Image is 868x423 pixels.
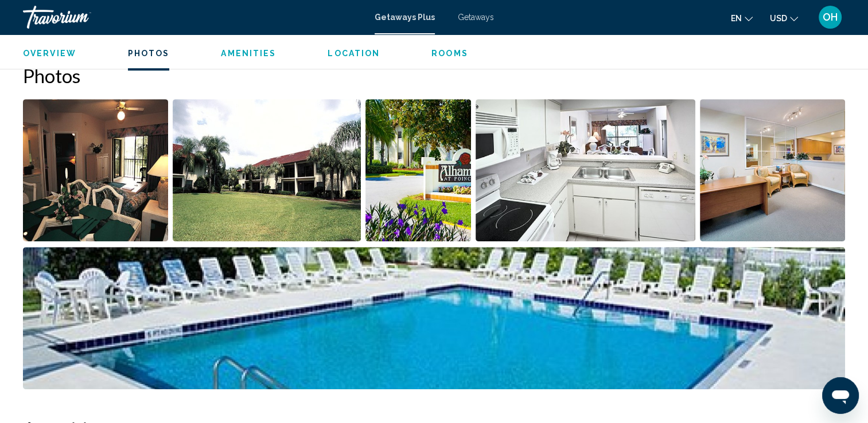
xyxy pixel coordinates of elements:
[815,5,845,29] button: User Menu
[221,49,276,58] span: Amenities
[770,10,798,26] button: Change currency
[823,11,838,23] span: OH
[128,48,170,58] button: Photos
[365,99,470,242] button: Open full-screen image slider
[328,48,380,58] button: Location
[23,246,845,390] button: Open full-screen image slider
[23,64,845,87] h2: Photos
[770,14,787,23] span: USD
[476,99,695,242] button: Open full-screen image slider
[731,10,753,26] button: Change language
[375,13,435,22] a: Getaways Plus
[23,6,363,29] a: Travorium
[23,99,168,242] button: Open full-screen image slider
[173,99,361,242] button: Open full-screen image slider
[128,49,170,58] span: Photos
[731,14,742,23] span: en
[458,13,494,22] a: Getaways
[431,48,468,58] button: Rooms
[822,377,859,414] iframe: Button to launch messaging window
[221,48,276,58] button: Amenities
[328,49,380,58] span: Location
[700,99,845,242] button: Open full-screen image slider
[23,48,76,58] button: Overview
[431,49,468,58] span: Rooms
[23,49,76,58] span: Overview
